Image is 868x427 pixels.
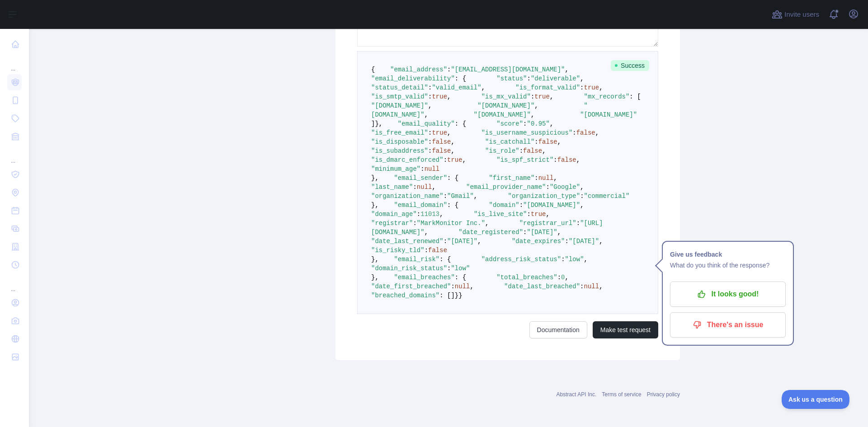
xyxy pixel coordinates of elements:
[576,156,580,164] span: ,
[584,192,630,200] span: "commercial"
[489,202,519,209] span: "domain"
[458,229,523,236] span: "date_registered"
[569,238,599,245] span: "[DATE]"
[485,220,489,227] span: ,
[580,283,584,290] span: :
[531,111,534,118] span: ,
[394,274,454,281] span: "email_breaches"
[647,391,680,398] a: Privacy policy
[455,274,466,281] span: : {
[599,84,603,91] span: ,
[489,174,534,182] span: "first_name"
[425,247,428,254] span: :
[428,147,432,155] span: :
[447,202,458,209] span: : {
[580,202,584,209] span: ,
[447,174,458,182] span: : {
[371,156,443,164] span: "is_dmarc_enforced"
[557,138,561,145] span: ,
[611,60,649,71] span: Success
[439,256,451,263] span: : {
[523,147,542,155] span: false
[557,229,561,236] span: ,
[538,138,557,145] span: false
[496,274,557,281] span: "total_breaches"
[371,174,379,182] span: },
[425,165,440,173] span: null
[371,274,379,281] span: },
[485,147,519,155] span: "is_role"
[534,174,538,182] span: :
[770,7,821,22] button: Invite users
[593,321,658,338] button: Make test request
[451,138,454,145] span: ,
[462,156,466,164] span: ,
[371,102,428,109] span: "[DOMAIN_NAME]"
[565,256,584,263] span: "low"
[432,93,447,100] span: true
[481,256,561,263] span: "address_risk_status"
[580,183,584,191] span: ,
[584,93,630,100] span: "mx_records"
[584,256,588,263] span: ,
[523,229,527,236] span: :
[481,93,531,100] span: "is_mx_valid"
[584,283,599,290] span: null
[451,283,454,290] span: :
[519,202,523,209] span: :
[447,93,451,100] span: ,
[534,102,538,109] span: ,
[474,211,527,218] span: "is_live_site"
[371,138,428,145] span: "is_disposable"
[670,282,786,307] button: It looks good!
[534,93,550,100] span: true
[432,147,451,155] span: false
[428,84,432,91] span: :
[550,183,580,191] span: "Google"
[542,147,546,155] span: ,
[428,129,432,136] span: :
[496,120,523,127] span: "score"
[371,265,447,272] span: "domain_risk_status"
[580,75,584,82] span: ,
[508,192,580,200] span: "organization_type"
[439,292,455,299] span: : []
[670,260,786,271] p: What do you think of the response?
[474,111,531,118] span: "[DOMAIN_NAME]"
[428,93,432,100] span: :
[466,183,546,191] span: "email_provider_name"
[417,183,432,191] span: null
[455,283,470,290] span: null
[447,129,451,136] span: ,
[371,66,375,73] span: {
[496,156,553,164] span: "is_spf_strict"
[413,183,416,191] span: :
[371,256,379,263] span: },
[677,286,779,302] p: It looks good!
[504,283,580,290] span: "date_last_breached"
[7,275,22,293] div: ...
[428,138,432,145] span: :
[572,129,576,136] span: :
[561,256,565,263] span: :
[394,202,447,209] span: "email_domain"
[557,391,597,398] a: Abstract API Inc.
[512,238,565,245] span: "date_expires"
[451,66,565,73] span: "[EMAIL_ADDRESS][DOMAIN_NAME]"
[455,292,458,299] span: }
[371,84,428,91] span: "status_detail"
[565,238,569,245] span: :
[413,220,416,227] span: :
[371,192,443,200] span: "organization_name"
[443,156,447,164] span: :
[496,75,527,82] span: "status"
[425,111,428,118] span: ,
[519,220,576,227] span: "registrar_url"
[447,238,477,245] span: "[DATE]"
[782,390,850,409] iframe: Toggle Customer Support
[417,220,485,227] span: "MarkMonitor Inc."
[565,274,569,281] span: ,
[447,156,462,164] span: true
[417,211,420,218] span: :
[394,174,447,182] span: "email_sender"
